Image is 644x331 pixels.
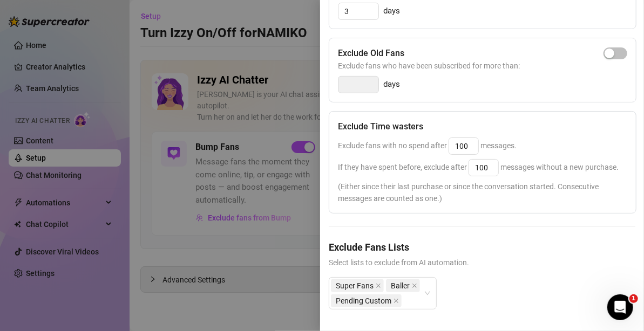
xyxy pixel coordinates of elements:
span: days [383,78,400,91]
span: Select lists to exclude from AI automation. [329,257,635,268]
h5: Exclude Time wasters [338,120,423,133]
span: days [383,5,400,18]
span: Exclude fans who have been subscribed for more than: [338,60,627,72]
span: Baller [386,279,420,292]
span: Pending Custom [336,295,391,307]
span: Exclude fans with no spend after messages. [338,141,517,150]
span: Super Fans [336,280,374,292]
iframe: Intercom live chat [607,294,633,320]
span: If they have spent before, exclude after messages without a new purchase. [338,163,619,171]
span: (Either since their last purchase or since the conversation started. Consecutive messages are cou... [338,181,627,204]
span: 1 [629,294,638,303]
span: close [412,283,417,288]
span: Pending Custom [331,294,402,307]
h5: Exclude Old Fans [338,47,404,60]
span: Super Fans [331,279,384,292]
span: close [376,283,381,288]
span: close [394,298,399,304]
span: Baller [391,280,410,292]
h5: Exclude Fans Lists [329,240,635,254]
